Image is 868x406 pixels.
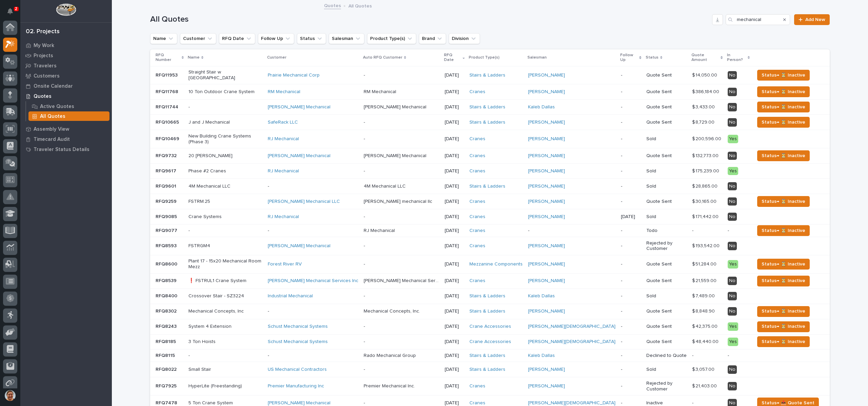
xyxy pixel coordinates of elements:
[646,136,687,142] p: Sold
[692,338,720,345] p: $ 48,440.00
[646,308,687,314] p: Quote Sent
[268,243,330,249] a: [PERSON_NAME] Mechanical
[268,153,330,159] a: [PERSON_NAME] Mechanical
[445,153,464,159] p: [DATE]
[34,93,52,100] p: Quotes
[445,72,464,78] p: [DATE]
[445,104,464,110] p: [DATE]
[528,308,565,314] a: [PERSON_NAME]
[621,89,641,95] p: -
[728,118,737,127] div: No
[728,228,749,234] p: -
[156,307,178,314] p: RFQ8302
[692,213,720,220] p: $ 171,442.00
[621,339,641,345] p: -
[728,88,737,96] div: No
[469,89,485,95] a: Cranes
[20,134,112,144] a: Timecard Audit
[762,197,805,206] span: Status→ ⏳ Inactive
[34,126,69,132] p: Assembly View
[156,260,179,267] p: RFQ8600
[621,308,641,314] p: -
[34,53,53,59] p: Projects
[364,365,366,372] p: -
[621,153,641,159] p: -
[20,81,112,91] a: Onsite Calendar
[728,260,738,269] div: Yes
[150,362,830,377] tr: RFQ8022RFQ8022 Small StairUS Mechanical Contractors -- [DATE]Stairs & Ladders [PERSON_NAME] -Sold...
[469,72,505,78] a: Stairs & Ladders
[528,104,555,110] a: Kaleb Dallas
[445,261,464,267] p: [DATE]
[469,353,505,359] a: Stairs & Ladders
[469,278,485,284] a: Cranes
[728,277,737,285] div: No
[621,136,641,142] p: -
[156,292,179,299] p: RFQ8400
[150,115,830,130] tr: RFQ10665RFQ10665 J and J MechanicalSafeRack LLC -- [DATE]Stairs & Ladders [PERSON_NAME] -Quote Se...
[528,228,615,234] p: -
[728,353,749,359] p: -
[692,103,716,110] p: $ 3,433.00
[621,168,641,174] p: -
[621,278,641,284] p: -
[150,289,830,304] tr: RFQ8400RFQ8400 Crossover Stair - SZ3224Industrial Mechanical -- [DATE]Stairs & Ladders Kaleb Dall...
[692,88,721,95] p: $ 386,184.00
[445,308,464,314] p: [DATE]
[26,102,112,111] a: Active Quotes
[20,91,112,101] a: Quotes
[757,196,810,207] button: Status→ ⏳ Inactive
[40,113,65,120] p: All Quotes
[646,72,687,78] p: Quote Sent
[34,136,70,143] p: Timecard Audit
[469,153,485,159] a: Cranes
[56,3,76,16] img: Workspace Logo
[528,293,555,299] a: Kaleb Dallas
[445,339,464,345] p: [DATE]
[156,213,178,220] p: RFQ9085
[621,184,641,189] p: -
[728,182,737,191] div: No
[15,6,17,11] p: 2
[364,152,428,159] p: [PERSON_NAME] Mechanical
[469,243,485,249] a: Cranes
[268,184,358,189] p: -
[728,307,737,316] div: No
[646,89,687,95] p: Quote Sent
[528,184,565,189] a: [PERSON_NAME]
[757,86,810,97] button: Status→ ⏳ Inactive
[762,227,805,235] span: Status→ ⏳ Inactive
[805,17,825,22] span: Add New
[528,72,565,78] a: [PERSON_NAME]
[528,199,565,205] a: [PERSON_NAME]
[762,338,805,346] span: Status→ ⏳ Inactive
[3,4,17,18] button: Notifications
[188,228,262,234] p: -
[692,365,716,372] p: $ 3,057.00
[268,308,358,314] p: -
[728,365,737,374] div: No
[757,225,810,236] button: Status→ ⏳ Inactive
[150,334,830,349] tr: RFQ8185RFQ8185 3 Ton HoistsSchust Mechanical Systems -- [DATE]Crane Accessories [PERSON_NAME][DEM...
[726,14,790,25] input: Search
[528,136,565,142] a: [PERSON_NAME]
[188,293,262,299] p: Crossover Stair - SZ3224
[26,111,112,121] a: All Quotes
[528,120,565,125] a: [PERSON_NAME]
[188,120,262,125] p: J and J Mechanical
[646,261,687,267] p: Quote Sent
[20,61,112,71] a: Travelers
[728,71,737,80] div: No
[646,324,687,329] p: Quote Sent
[20,124,112,134] a: Assembly View
[268,199,340,205] a: [PERSON_NAME] Mechanical LLC
[528,214,565,220] a: [PERSON_NAME]
[150,194,830,209] tr: RFQ9259RFQ9259 FSTRM.25[PERSON_NAME] Mechanical LLC [PERSON_NAME] mechanical llc[PERSON_NAME] mec...
[757,150,810,161] button: Status→ ⏳ Inactive
[150,273,830,289] tr: RFQ8539RFQ8539 ❗ FSTRUL1 Crane System[PERSON_NAME] Mechanical Services Inc [PERSON_NAME] Mechanic...
[34,83,73,89] p: Onsite Calendar
[469,214,485,220] a: Cranes
[419,33,446,44] button: Brand
[268,136,299,142] a: RJ Mechanical
[364,292,366,299] p: -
